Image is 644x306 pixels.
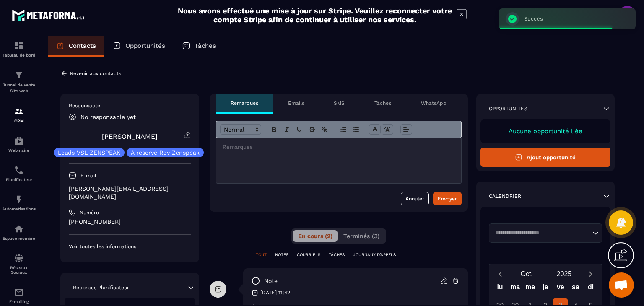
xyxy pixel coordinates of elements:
[343,233,379,239] span: Terminés (3)
[14,194,24,205] img: automations
[14,70,24,80] img: formation
[2,34,36,64] a: formationformationTableau de bord
[80,209,99,216] p: Numéro
[421,100,447,106] p: WhatsApp
[492,281,507,296] div: lu
[14,224,24,234] img: automations
[338,230,384,242] button: Terminés (3)
[14,253,24,263] img: social-network
[69,243,191,250] p: Voir toutes les informations
[298,233,332,239] span: En cours (2)
[2,188,36,218] a: automationsautomationsAutomatisations
[353,252,396,258] p: JOURNAUX D'APPELS
[260,289,290,296] p: [DATE] 11:42
[2,100,36,130] a: formationformationCRM
[174,36,224,57] a: Tâches
[293,230,338,242] button: En cours (2)
[489,127,602,135] p: Aucune opportunité liée
[2,236,36,241] p: Espace membre
[523,281,538,296] div: me
[583,281,598,296] div: di
[493,268,508,280] button: Previous month
[131,150,200,156] p: A reservé Rdv Zenspeak
[195,42,216,49] p: Tâches
[2,148,36,153] p: Webinaire
[401,192,429,205] button: Annuler
[609,272,634,298] div: Ouvrir le chat
[492,229,591,237] input: Search for option
[329,252,345,258] p: TÂCHES
[14,136,24,146] img: automations
[125,42,165,49] p: Opportunités
[2,64,36,100] a: formationformationTunnel de vente Site web
[80,172,96,179] p: E-mail
[12,8,87,23] img: logo
[275,252,288,258] p: NOTES
[334,100,345,106] p: SMS
[489,105,527,112] p: Opportunités
[2,265,36,275] p: Réseaux Sociaux
[73,284,129,291] p: Réponses Planificateur
[102,132,158,140] a: [PERSON_NAME]
[177,6,452,24] h2: Nous avons effectué une mise à jour sur Stripe. Veuillez reconnecter votre compte Stripe afin de ...
[14,165,24,175] img: scheduler
[2,299,36,304] p: E-mailing
[2,119,36,123] p: CRM
[69,185,191,201] p: [PERSON_NAME][EMAIL_ADDRESS][DOMAIN_NAME]
[489,193,521,200] p: Calendrier
[2,218,36,247] a: automationsautomationsEspace membre
[2,207,36,211] p: Automatisations
[256,252,267,258] p: TOUT
[433,192,462,205] button: Envoyer
[69,218,191,226] p: [PHONE_NUMBER]
[288,100,304,106] p: Emails
[69,102,191,109] p: Responsable
[583,268,598,280] button: Next month
[2,247,36,281] a: social-networksocial-networkRéseaux Sociaux
[14,287,24,297] img: email
[489,223,602,243] div: Search for option
[568,281,583,296] div: sa
[2,177,36,182] p: Planificateur
[545,267,583,281] button: Open years overlay
[14,41,24,51] img: formation
[104,36,174,57] a: Opportunités
[297,252,320,258] p: COURRIELS
[231,100,258,106] p: Remarques
[2,53,36,57] p: Tableau de bord
[48,36,104,57] a: Contacts
[58,150,120,156] p: Leads VSL ZENSPEAK
[2,159,36,188] a: schedulerschedulerPlanificateur
[69,42,96,49] p: Contacts
[508,281,523,296] div: ma
[264,277,278,285] p: note
[70,70,121,76] p: Revenir aux contacts
[508,267,545,281] button: Open months overlay
[2,82,36,94] p: Tunnel de vente Site web
[80,114,136,120] p: No responsable yet
[553,281,568,296] div: ve
[480,148,611,167] button: Ajout opportunité
[438,194,457,203] div: Envoyer
[374,100,391,106] p: Tâches
[2,130,36,159] a: automationsautomationsWebinaire
[538,281,553,296] div: je
[14,106,24,117] img: formation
